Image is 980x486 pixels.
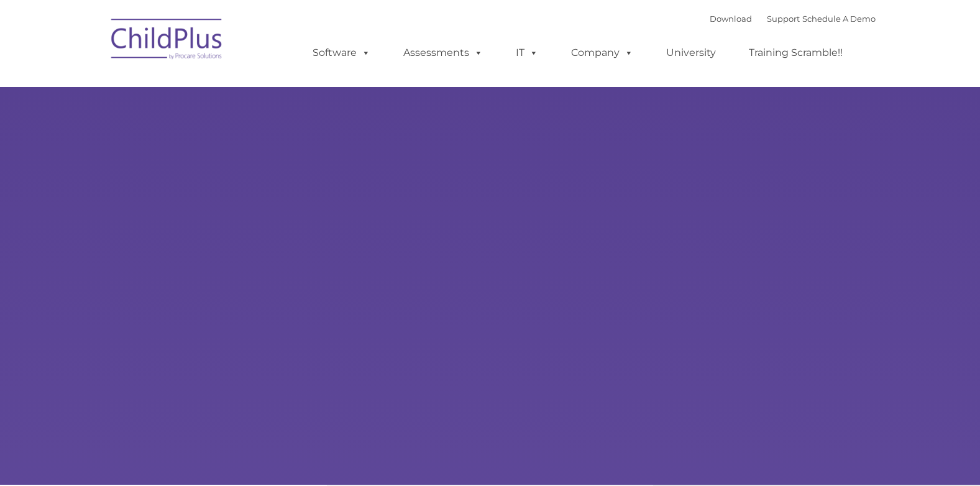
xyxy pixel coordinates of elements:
a: University [654,40,728,65]
a: Schedule A Demo [802,14,876,24]
font: | [710,14,876,24]
a: Training Scramble!! [736,40,855,65]
a: Software [300,40,383,65]
a: Download [710,14,752,24]
a: IT [503,40,551,65]
a: Assessments [391,40,495,65]
a: Company [559,40,646,65]
img: ChildPlus by Procare Solutions [105,10,229,72]
a: Support [767,14,800,24]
